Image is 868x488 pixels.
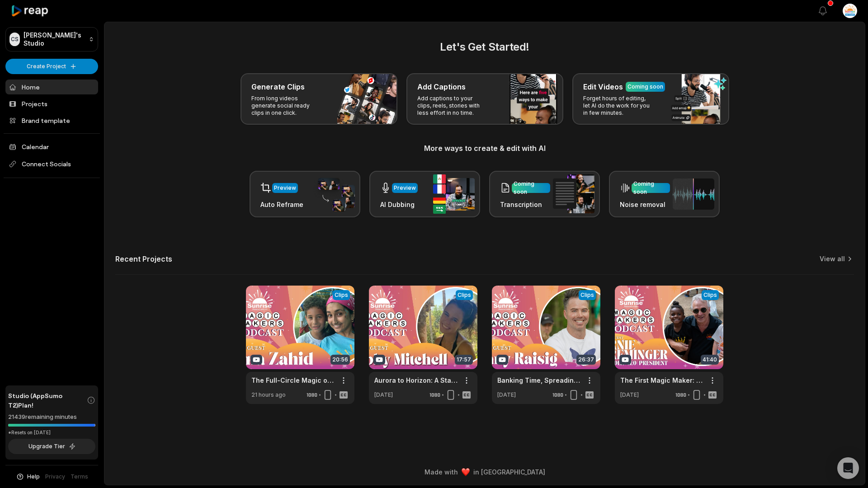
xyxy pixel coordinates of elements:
[8,413,95,422] div: 21439 remaining minutes
[433,174,475,214] img: ai_dubbing.png
[374,375,458,385] a: Aurora to Horizon: A Staff Member’s Impactful Return to Camp
[394,184,416,192] div: Preview
[620,200,670,209] h3: Noise removal
[45,473,65,481] a: Privacy
[837,457,859,479] div: Open Intercom Messenger
[260,200,303,209] h3: Auto Reframe
[8,429,95,436] div: *Resets on [DATE]
[115,143,854,154] h3: More ways to create & edit with AI
[417,81,466,92] h3: Add Captions
[16,473,40,481] button: Help
[113,467,857,477] div: Made with in [GEOGRAPHIC_DATA]
[274,184,296,192] div: Preview
[8,391,87,410] span: Studio (AppSumo T2) Plan!
[553,174,594,213] img: transcription.png
[5,156,98,172] span: Connect Socials
[5,139,98,154] a: Calendar
[500,200,550,209] h3: Transcription
[380,200,418,209] h3: AI Dubbing
[115,39,854,55] h2: Let's Get Started!
[627,83,663,91] div: Coming soon
[71,473,88,481] a: Terms
[8,439,95,454] button: Upgrade Tier
[9,33,20,46] div: CS
[115,254,172,263] h2: Recent Projects
[5,96,98,111] a: Projects
[417,95,487,117] p: Add captions to your clips, reels, stories with less effort in no time.
[633,180,668,196] div: Coming soon
[820,254,845,263] a: View all
[673,178,714,210] img: noise_removal.png
[583,81,623,92] h3: Edit Videos
[514,180,548,196] div: Coming soon
[497,375,580,385] a: Banking Time, Spreading Joy: [PERSON_NAME] Sunrise Story - Sunrise Magic Makers Podcast Ep 2
[24,31,85,47] p: [PERSON_NAME]'s Studio
[583,95,653,117] p: Forget hours of editing, let AI do the work for you in few minutes.
[5,59,98,74] button: Create Project
[620,375,703,385] a: The First Magic Maker: [PERSON_NAME] on Founding Sunrise
[5,113,98,128] a: Brand template
[462,468,470,476] img: heart emoji
[5,80,98,94] a: Home
[27,473,40,481] span: Help
[251,95,321,117] p: From long videos generate social ready clips in one click.
[251,81,305,92] h3: Generate Clips
[313,177,355,212] img: auto_reframe.png
[251,375,335,385] a: The Full-Circle Magic of Sunrise: [PERSON_NAME]’s Story of Joy and Purpose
